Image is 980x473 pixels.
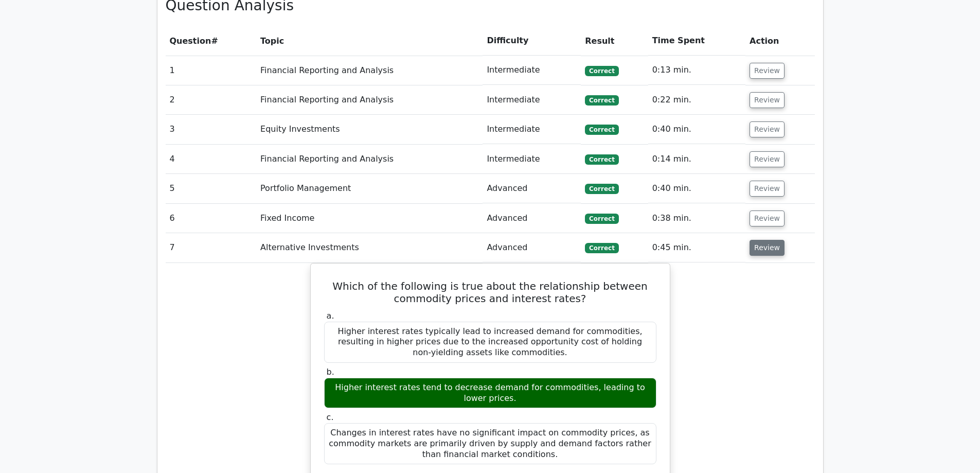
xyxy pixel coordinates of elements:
td: Intermediate [483,145,581,174]
td: 7 [166,233,257,262]
td: Financial Reporting and Analysis [256,56,483,85]
td: 0:40 min. [648,115,745,144]
th: # [166,26,257,56]
td: 3 [166,115,257,144]
td: 6 [166,204,257,233]
div: Higher interest rates tend to decrease demand for commodities, leading to lower prices. [324,378,656,409]
td: Alternative Investments [256,233,483,262]
td: 1 [166,56,257,85]
td: Advanced [483,233,581,262]
button: Review [750,92,785,108]
td: Financial Reporting and Analysis [256,85,483,115]
td: 4 [166,145,257,174]
td: 0:38 min. [648,204,745,233]
td: Intermediate [483,85,581,115]
span: Correct [585,214,618,224]
span: Question [170,36,211,46]
td: Intermediate [483,56,581,85]
td: Portfolio Management [256,174,483,203]
td: 0:40 min. [648,174,745,203]
td: Fixed Income [256,204,483,233]
th: Difficulty [483,26,581,56]
td: 2 [166,85,257,115]
button: Review [750,121,785,137]
div: Changes in interest rates have no significant impact on commodity prices, as commodity markets ar... [324,423,656,464]
td: Advanced [483,174,581,203]
button: Review [750,151,785,167]
button: Review [750,63,785,79]
td: 0:22 min. [648,85,745,115]
th: Time Spent [648,26,745,56]
button: Review [750,181,785,197]
th: Result [581,26,648,56]
th: Topic [256,26,483,56]
td: Intermediate [483,115,581,144]
td: 0:13 min. [648,56,745,85]
h5: Which of the following is true about the relationship between commodity prices and interest rates? [323,280,657,305]
td: Equity Investments [256,115,483,144]
button: Review [750,240,785,256]
span: b. [327,367,334,377]
td: Financial Reporting and Analysis [256,145,483,174]
span: Correct [585,243,618,253]
span: Correct [585,154,618,165]
span: c. [327,412,334,422]
th: Action [745,26,814,56]
td: 0:45 min. [648,233,745,262]
span: Correct [585,95,618,106]
button: Review [750,211,785,226]
span: Correct [585,184,618,194]
span: Correct [585,66,618,76]
td: Advanced [483,204,581,233]
div: Higher interest rates typically lead to increased demand for commodities, resulting in higher pri... [324,322,656,363]
td: 5 [166,174,257,203]
span: Correct [585,125,618,135]
span: a. [327,311,334,321]
td: 0:14 min. [648,145,745,174]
